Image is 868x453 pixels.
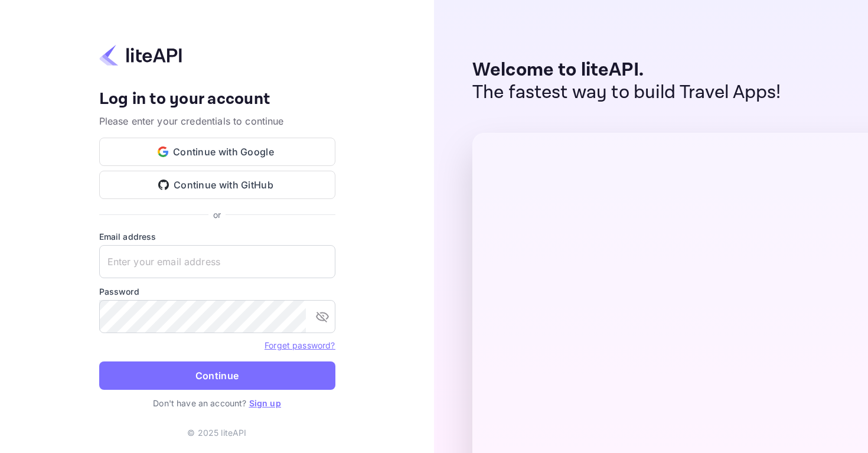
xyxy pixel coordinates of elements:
[265,340,335,350] a: Forget password?
[99,361,335,390] button: Continue
[99,171,335,199] button: Continue with GitHub
[99,89,335,110] h4: Log in to your account
[472,82,781,104] p: The fastest way to build Travel Apps!
[249,398,281,408] a: Sign up
[99,44,182,67] img: liteapi
[311,305,334,328] button: toggle password visibility
[265,339,335,351] a: Forget password?
[187,426,246,439] p: © 2025 liteAPI
[99,138,335,166] button: Continue with Google
[99,397,335,409] p: Don't have an account?
[99,285,335,298] label: Password
[213,208,221,221] p: or
[99,230,335,243] label: Email address
[99,245,335,278] input: Enter your email address
[99,114,335,128] p: Please enter your credentials to continue
[472,59,781,82] p: Welcome to liteAPI.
